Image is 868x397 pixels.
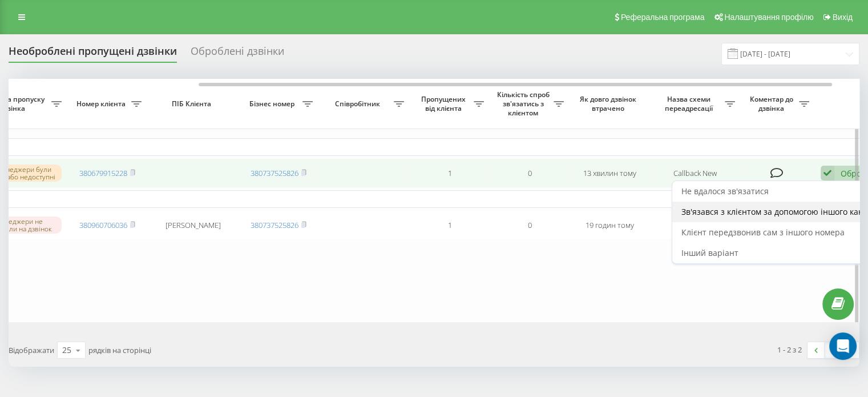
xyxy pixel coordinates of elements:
a: 380960706036 [79,220,127,230]
td: 13 хвилин тому [570,158,649,189]
span: Не вдалося зв'язатися [681,186,769,197]
span: Відображати [9,345,54,355]
span: Реферальна програма [621,13,705,22]
div: Оброблені дзвінки [191,45,284,63]
a: 380737525826 [251,168,298,178]
td: Сallback New [649,158,741,189]
span: Пропущених від клієнта [415,95,474,113]
div: 25 [62,344,71,356]
span: Коментар до дзвінка [746,95,799,113]
div: 1 - 2 з 2 [777,344,802,355]
td: [PERSON_NAME] [147,210,239,240]
td: 1 [410,210,490,240]
div: Open Intercom Messenger [829,332,857,360]
td: 0 [490,158,570,189]
span: ПІБ Клієнта [157,99,229,109]
span: Кількість спроб зв'язатись з клієнтом [495,90,554,117]
span: Клієнт передзвонив сам з іншого номера [681,227,845,238]
td: 1 [410,158,490,189]
span: Вихід [833,13,853,22]
td: 19 годин тому [570,210,649,240]
span: Номер клієнта [73,99,131,109]
a: 380737525826 [251,220,298,230]
span: Назва схеми переадресації [655,95,725,113]
span: Налаштування профілю [724,13,813,22]
a: 380679915228 [79,168,127,178]
div: Необроблені пропущені дзвінки [9,45,177,63]
td: 0 [490,210,570,240]
span: Як довго дзвінок втрачено [579,95,640,113]
span: Інший варіант [681,247,738,258]
span: Бізнес номер [244,99,302,109]
a: 1 [825,342,842,358]
span: Співробітник [324,99,394,109]
span: рядків на сторінці [88,345,151,355]
td: Сallback New [649,210,741,240]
